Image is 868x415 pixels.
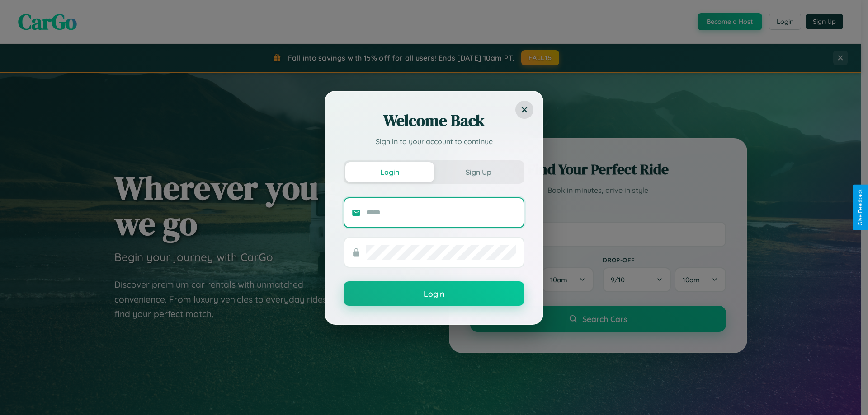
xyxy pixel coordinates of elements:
[344,281,524,306] button: Login
[434,162,523,182] button: Sign Up
[344,136,524,147] p: Sign in to your account to continue
[857,189,863,226] div: Give Feedback
[345,162,434,182] button: Login
[344,110,524,131] h2: Welcome Back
